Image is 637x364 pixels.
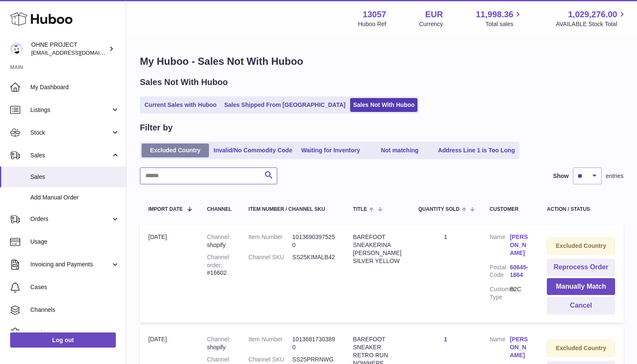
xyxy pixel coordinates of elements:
a: Current Sales with Huboo [142,98,219,112]
span: My Dashboard [30,83,120,91]
h2: Filter by [140,122,173,133]
dd: SS25KIMALB42 [292,253,336,261]
span: Invoicing and Payments [30,260,111,268]
img: support@ohneproject.com [10,43,23,55]
div: Customer [490,207,530,212]
span: Listings [30,106,111,114]
td: [DATE] [140,225,198,323]
dt: Channel SKU [249,253,292,261]
span: Total sales [485,20,523,28]
div: Item Number / Channel SKU [249,207,336,212]
dt: Name [490,233,510,259]
span: Stock [30,129,111,137]
span: Quantity Sold [418,207,460,212]
dd: B2C [510,285,530,301]
span: Title [353,207,367,212]
a: 1,029,276.00 AVAILABLE Stock Total [556,9,627,28]
span: Add Manual Order [30,194,120,202]
span: Usage [30,238,120,246]
span: Import date [148,207,183,212]
a: Log out [10,332,116,348]
div: shopify [207,335,232,351]
dd: 10136817303890 [292,335,336,351]
div: Action / Status [547,207,615,212]
strong: Excluded Country [556,242,606,249]
a: Address Line 1 is Too Long [435,143,518,157]
strong: EUR [425,9,443,20]
span: Sales [30,173,120,181]
span: [EMAIL_ADDRESS][DOMAIN_NAME] [31,49,124,56]
a: Invalid/No Commodity Code [211,143,295,157]
button: Cancel [547,297,615,314]
a: Not matching [366,143,434,157]
a: 11,998.36 Total sales [476,9,523,28]
strong: Channel [207,336,230,343]
div: Currency [419,20,443,28]
strong: Excluded Country [556,345,606,351]
dt: Name [490,335,510,361]
a: Waiting for Inventory [297,143,364,157]
a: Excluded Country [142,143,209,157]
h2: Sales Not With Huboo [140,77,228,88]
span: 1,029,276.00 [568,9,617,20]
a: 1 [444,336,447,343]
span: entries [606,172,624,180]
strong: 13057 [363,9,386,20]
span: Cases [30,283,120,291]
span: 11,998.36 [476,9,513,20]
dt: Item Number [249,233,292,249]
strong: Channel [207,234,230,240]
div: #16602 [207,253,232,277]
dt: Customer Type [490,285,510,301]
span: Channels [30,306,120,314]
div: Channel [207,207,232,212]
span: Orders [30,215,111,223]
span: Settings [30,329,120,337]
dt: Item Number [249,335,292,351]
label: Show [553,172,569,180]
a: 60645-1864 [510,263,530,279]
dt: Postal Code [490,263,510,282]
div: Huboo Ref [358,20,386,28]
a: [PERSON_NAME] [510,233,530,257]
h1: My Huboo - Sales Not With Huboo [140,55,624,68]
a: Sales Shipped From [GEOGRAPHIC_DATA] [221,98,348,112]
strong: Channel order [207,254,229,268]
div: shopify [207,233,232,249]
div: OHNE PROJECT [31,41,107,57]
span: Sales [30,151,111,159]
a: Sales Not With Huboo [350,98,418,112]
a: 1 [444,234,447,240]
button: Reprocess Order [547,259,615,276]
button: Manually Match [547,278,615,295]
div: BAREFOOT SNEAKERINA [PERSON_NAME] SILVER YELLOW [353,233,401,265]
a: [PERSON_NAME] [510,335,530,359]
dd: 10136903975250 [292,233,336,249]
span: AVAILABLE Stock Total [556,20,627,28]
